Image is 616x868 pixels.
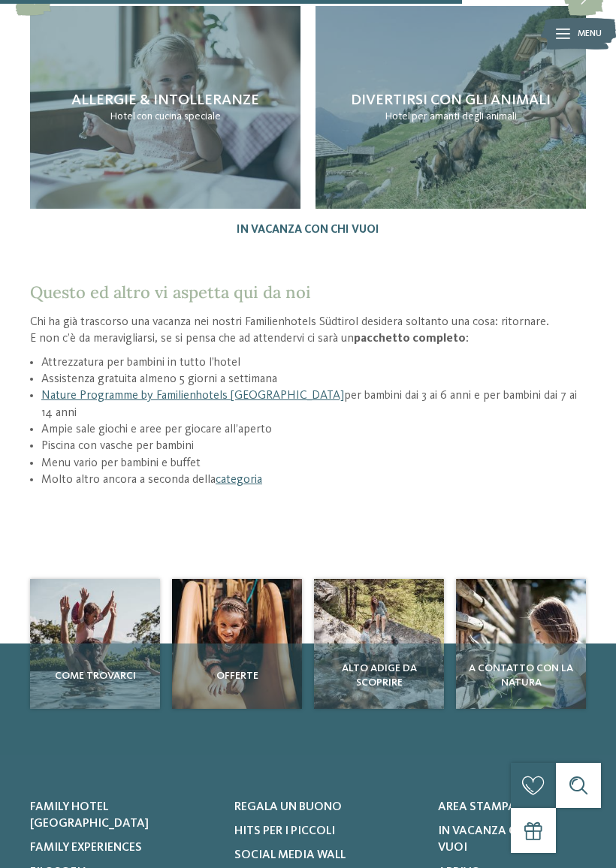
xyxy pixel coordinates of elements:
[351,93,551,108] span: Divertirsi con gli animali
[234,847,382,863] a: Social Media Wall
[41,387,586,421] li: per bambini dai 3 ai 6 anni e per bambini dai 7 ai 14 anni
[30,799,178,833] a: Family hotel [GEOGRAPHIC_DATA]
[41,438,586,454] li: Piscina con vasche per bambini
[30,579,160,709] img: Hotel per bambini in Trentino: giochi e avventure a volontà
[110,111,135,122] span: Hotel
[30,801,149,830] span: Family hotel [GEOGRAPHIC_DATA]
[234,801,342,813] span: Regala un buono
[234,825,335,837] span: Hits per i piccoli
[318,662,440,691] span: Alto Adige da scoprire
[234,823,382,839] a: Hits per i piccoli
[234,799,382,815] a: Regala un buono
[137,111,221,122] span: con cucina speciale
[216,474,262,486] a: categoria
[314,579,444,709] a: Hotel per bambini in Trentino: giochi e avventure a volontà Alto Adige da scoprire
[456,579,586,709] img: Hotel per bambini in Trentino: giochi e avventure a volontà
[41,354,586,371] li: Attrezzatura per bambini in tutto l’hotel
[34,669,156,684] span: Come trovarci
[41,455,586,472] li: Menu vario per bambini e buffet
[354,333,466,345] strong: pacchetto completo
[460,662,582,691] span: A contatto con la natura
[412,111,517,122] span: per amanti degli animali
[30,842,142,854] span: Family experiences
[30,282,311,303] span: Questo ed altro vi aspetta qui da noi
[172,579,302,709] img: Hotel per bambini in Trentino: giochi e avventure a volontà
[316,6,586,209] a: Hotel per bambini in Trentino: giochi e avventure a volontà Divertirsi con gli animali Hotel per ...
[30,579,160,709] a: Hotel per bambini in Trentino: giochi e avventure a volontà Come trovarci
[578,28,602,41] span: Menu
[438,799,586,815] a: Area stampa
[172,579,302,709] a: Hotel per bambini in Trentino: giochi e avventure a volontà Offerte
[438,823,586,857] a: In vacanza con chi vuoi
[41,371,586,387] li: Assistenza gratuita almeno 5 giorni a settimana
[456,579,586,709] a: Hotel per bambini in Trentino: giochi e avventure a volontà A contatto con la natura
[438,801,516,813] span: Area stampa
[234,849,346,861] span: Social Media Wall
[314,579,444,709] img: Hotel per bambini in Trentino: giochi e avventure a volontà
[30,6,300,209] a: Hotel per bambini in Trentino: giochi e avventure a volontà Allergie & intolleranze Hotel con cuc...
[30,839,178,856] a: Family experiences
[30,314,586,348] p: Chi ha già trascorso una vacanza nei nostri Familienhotels Südtirol desidera soltanto una cosa: r...
[438,825,556,854] span: In vacanza con chi vuoi
[71,93,259,108] span: Allergie & intolleranze
[541,15,616,53] img: Familienhotels Südtirol
[41,472,586,488] li: Molto altro ancora a seconda della
[237,224,379,237] a: In vacanza con chi vuoi
[41,421,586,438] li: Ampie sale giochi e aree per giocare all’aperto
[176,669,298,684] span: Offerte
[41,390,344,402] a: Nature Programme by Familienhotels [GEOGRAPHIC_DATA]
[385,111,410,122] span: Hotel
